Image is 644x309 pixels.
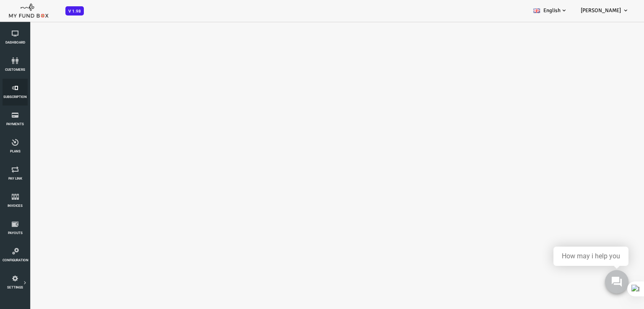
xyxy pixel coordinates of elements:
[562,252,620,260] div: How may i help you
[8,1,49,18] img: mfboff.png
[65,6,84,15] span: V 1.98
[581,7,621,14] span: [PERSON_NAME]
[65,8,84,14] a: V 1.98
[598,263,636,301] iframe: Launcher button frame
